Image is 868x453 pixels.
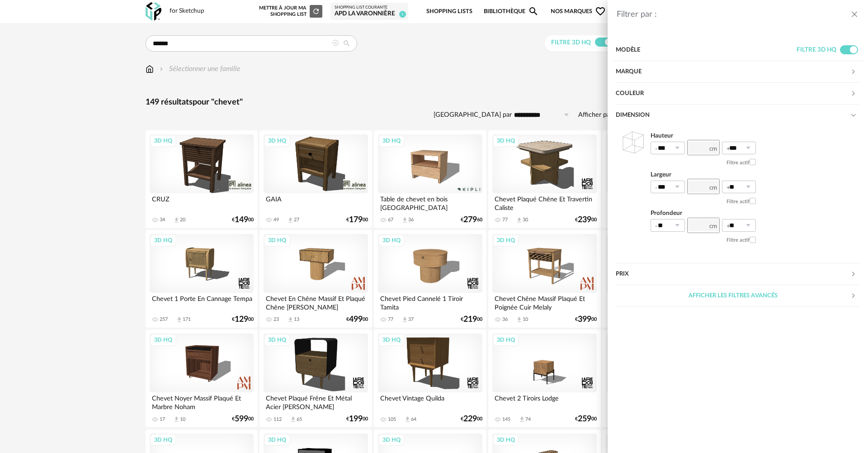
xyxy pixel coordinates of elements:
[616,105,860,126] div: Dimension
[616,263,850,285] div: Prix
[616,285,860,307] div: Afficher les filtres avancés
[850,9,859,21] button: close drawer
[616,285,850,307] div: Afficher les filtres avancés
[651,170,756,181] label: Largeur
[651,208,756,219] label: Profondeur
[726,194,756,209] label: Filtre actif
[726,233,756,247] label: Filtre actif
[651,131,756,142] label: Hauteur
[616,39,797,61] div: Modèle
[616,83,860,105] div: Couleur
[797,47,836,53] span: Filtre 3D HQ
[616,263,860,285] div: Prix
[616,83,850,105] div: Couleur
[616,61,850,83] div: Marque
[616,61,860,83] div: Marque
[726,155,756,170] label: Filtre actif
[617,10,850,20] div: Filtrer par :
[616,105,850,126] div: Dimension
[616,126,860,263] div: Dimension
